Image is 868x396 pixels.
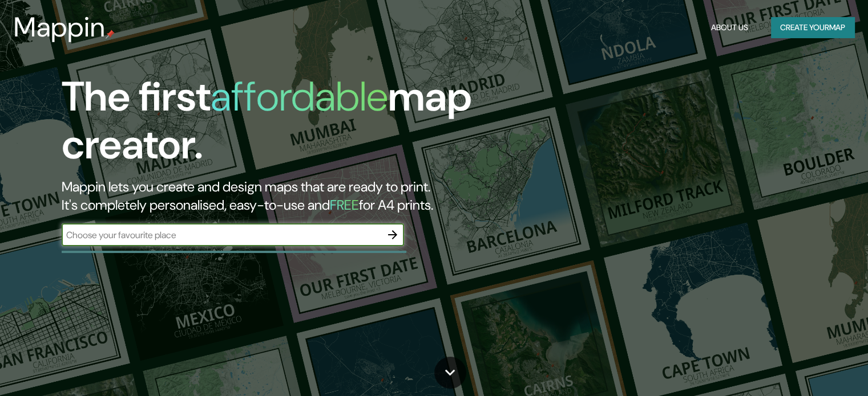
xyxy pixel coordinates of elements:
h2: Mappin lets you create and design maps that are ready to print. It's completely personalised, eas... [62,178,496,214]
button: Create yourmap [771,17,854,38]
button: About Us [706,17,753,38]
input: Choose your favourite place [62,228,381,242]
img: mappin-pin [106,30,115,39]
h5: FREE [330,196,359,214]
h3: Mappin [14,11,106,43]
h1: The first map creator. [62,73,496,178]
h1: affordable [211,70,388,123]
